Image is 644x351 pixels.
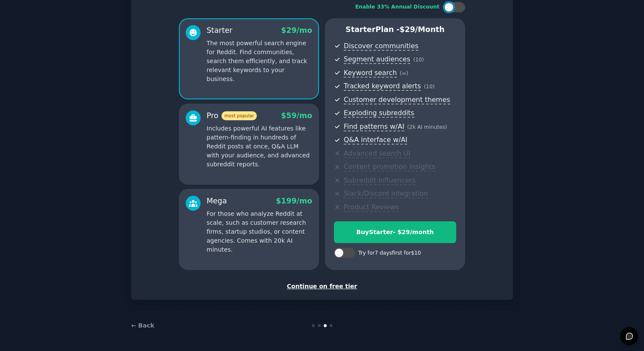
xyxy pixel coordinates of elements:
[334,24,456,35] p: Starter Plan -
[400,70,408,76] span: ( ∞ )
[344,82,421,91] span: Tracked keyword alerts
[140,282,504,291] div: Continue on free tier
[344,55,410,64] span: Segment audiences
[400,25,445,34] span: $ 29 /month
[276,197,312,205] span: $ 199 /mo
[344,162,435,171] span: Content promotion insights
[281,26,312,35] span: $ 29 /mo
[407,124,447,130] span: ( 2k AI minutes )
[281,111,312,120] span: $ 59 /mo
[344,109,414,118] span: Exploding subreddits
[344,189,428,198] span: Slack/Discord integration
[344,96,450,104] span: Customer development themes
[344,203,399,212] span: Product Reviews
[221,111,257,120] span: most popular
[413,57,424,63] span: ( 10 )
[424,84,434,90] span: ( 10 )
[344,122,404,131] span: Find patterns w/AI
[344,136,407,145] span: Q&A interface w/AI
[344,176,415,185] span: Subreddit influencers
[207,25,233,36] div: Starter
[344,42,418,51] span: Discover communities
[358,249,421,257] div: Try for 7 days first for $10
[207,124,312,169] p: Includes powerful AI features like pattern-finding in hundreds of Reddit posts at once, Q&A LLM w...
[344,149,410,158] span: Advanced search UI
[207,209,312,254] p: For those who analyze Reddit at scale, such as customer research firms, startup studios, or conte...
[334,228,456,237] div: Buy Starter - $ 29 /month
[207,110,257,121] div: Pro
[131,322,154,329] a: ← Back
[334,221,456,243] button: BuyStarter- $29/month
[355,3,440,11] div: Enable 33% Annual Discount
[344,69,397,78] span: Keyword search
[207,39,312,84] p: The most powerful search engine for Reddit. Find communities, search them efficiently, and track ...
[207,196,227,206] div: Mega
